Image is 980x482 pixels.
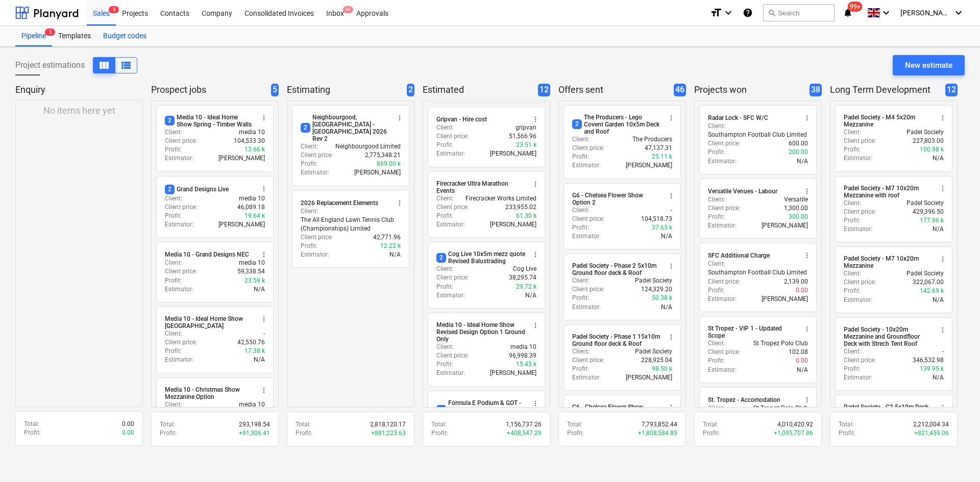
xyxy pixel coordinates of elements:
[784,204,808,213] p: 1,300.00
[377,160,401,168] p: 869.00 k
[784,195,808,204] p: Versatile
[810,84,822,96] span: 38
[844,373,872,382] p: Estimator :
[939,403,947,412] span: more_vert
[710,7,722,19] i: format_size
[531,321,540,329] span: more_vert
[165,114,254,128] div: Media 10 - Ideal Home Show Spring - Timber Walls
[165,347,182,356] p: Profit :
[301,199,378,207] div: 2026 Replacement Elements
[301,216,401,233] p: The All England Lawn Tennis Club (Championships) Limited
[572,285,604,294] p: Client price :
[301,160,317,168] p: Profit :
[436,250,525,265] div: Cog Live 10x5m mezz quote Revised Balustrading
[343,6,353,13] span: 9+
[396,114,404,122] span: more_vert
[237,338,265,347] p: 42,550.76
[920,287,944,295] p: 142.69 k
[708,251,770,260] div: SFC Additional Charge
[768,9,776,17] span: search
[844,278,876,287] p: Client price :
[708,131,807,139] p: Southampton Football Club Limited
[436,273,469,282] p: Client price :
[933,154,944,163] p: N/A
[165,194,182,203] p: Client :
[436,369,465,377] p: Estimator :
[436,132,469,141] p: Client price :
[572,135,590,144] p: Client :
[674,84,686,96] span: 46
[652,153,672,161] p: 25.11 k
[626,373,672,382] p: [PERSON_NAME]
[708,260,725,268] p: Client :
[708,295,737,303] p: Estimator :
[708,396,780,404] div: St. Tropez - Accomodation
[708,122,725,131] p: Client :
[939,255,947,263] span: more_vert
[572,333,661,347] div: Padel Society - Phase 1 15x10m Ground floor deck & Roof
[939,114,947,122] span: more_vert
[671,206,672,215] p: -
[287,84,403,96] p: Estimating
[516,123,536,132] p: gripvan
[789,148,808,157] p: 200.00
[263,329,265,338] p: -
[844,225,872,234] p: Estimator :
[436,321,525,343] div: Media 10 - Ideal Home Show Revised Design Option 1 Ground Only
[708,339,725,348] p: Client :
[301,151,333,160] p: Client price :
[516,360,536,369] p: 15.45 k
[708,325,797,339] div: St Tropez - VIP 1 - Updated Scope
[839,420,854,429] p: Total :
[396,199,404,207] span: more_vert
[436,360,453,369] p: Profit :
[708,114,768,122] div: Radar Lock - SFC W/C
[465,194,536,203] p: Firecracker Works Limited
[913,137,944,145] p: 227,803.00
[913,356,944,365] p: 346,532.98
[844,114,933,128] div: Padel Society - M4 5x20m Mezzanine
[531,115,540,123] span: more_vert
[165,212,182,220] p: Profit :
[694,84,805,96] p: Projects won
[572,294,589,302] p: Profit :
[797,157,808,166] p: N/A
[777,420,813,429] p: 4,010,420.92
[244,145,265,154] p: 13.66 k
[301,114,389,142] div: Neighbourgood, [GEOGRAPHIC_DATA] - [GEOGRAPHIC_DATA] 2026 Rev 2
[260,386,268,394] span: more_vert
[942,347,944,356] p: -
[789,213,808,221] p: 300.00
[234,137,265,145] p: 104,533.30
[380,242,401,250] p: 12.22 k
[844,154,872,163] p: Estimator :
[436,194,454,203] p: Client :
[641,285,672,294] p: 124,329.20
[15,26,52,46] div: Pipeline
[239,259,265,267] p: media 10
[830,84,941,96] p: Long Term Development
[708,404,725,413] p: Client :
[722,7,734,19] i: keyboard_arrow_down
[52,26,97,46] div: Templates
[97,26,153,46] div: Budget codes
[370,420,406,429] p: 2,818,120.17
[945,84,958,96] span: 12
[803,251,811,260] span: more_vert
[260,250,268,259] span: more_vert
[239,420,270,429] p: 293,198.54
[913,208,944,216] p: 429,396.50
[436,351,469,360] p: Client price :
[635,276,672,285] p: Padel Society
[407,84,414,96] span: 2
[490,149,536,158] p: [PERSON_NAME]
[572,153,589,161] p: Profit :
[165,285,193,294] p: Estimator :
[122,420,134,428] p: 0.00
[652,223,672,232] p: 37.65 k
[796,357,808,365] p: 0.00
[436,283,453,291] p: Profit :
[762,295,808,303] p: [PERSON_NAME]
[525,291,536,300] p: N/A
[436,343,454,351] p: Client :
